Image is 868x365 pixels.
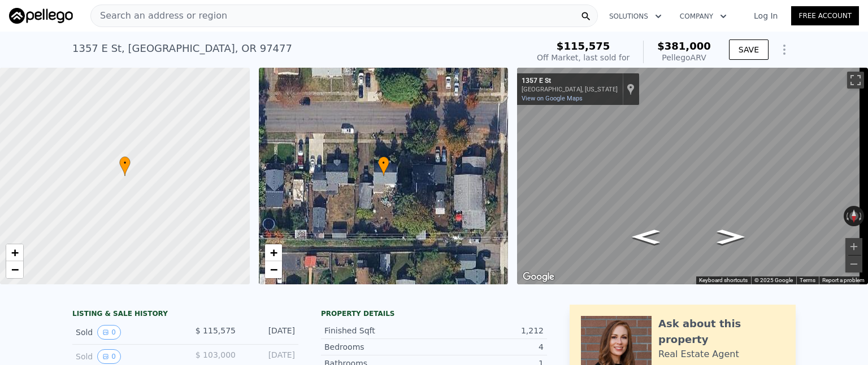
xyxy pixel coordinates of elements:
span: $ 103,000 [196,350,236,359]
div: • [119,156,131,176]
a: Zoom out [6,261,23,278]
button: Zoom in [845,238,862,255]
span: − [270,262,277,276]
a: View on Google Maps [522,95,583,102]
button: View historical data [97,325,121,340]
span: Search an address or region [91,9,227,23]
button: Zoom out [845,256,862,272]
span: + [270,245,277,260]
button: Show Options [773,38,796,61]
button: Reset the view [849,206,858,226]
div: 1,212 [434,325,544,336]
div: Sold [76,325,176,340]
div: Ask about this property [658,316,784,348]
div: [DATE] [245,325,295,340]
div: Off Market, last sold for [537,52,630,63]
a: Free Account [791,6,859,25]
a: Log In [740,10,791,21]
span: © 2025 Google [754,277,793,283]
span: $ 115,575 [196,326,236,335]
div: Sold [76,349,176,364]
button: Solutions [600,6,671,27]
div: Street View [517,68,868,284]
path: Go West, E St [705,226,756,248]
button: SAVE [729,39,769,60]
div: Finished Sqft [324,325,434,336]
button: Rotate counterclockwise [844,206,850,226]
span: − [11,262,19,276]
button: Toggle fullscreen view [847,72,864,89]
span: • [119,158,131,168]
div: Map [517,68,868,284]
div: • [378,156,389,176]
a: Report a problem [822,277,865,283]
span: + [11,245,19,260]
a: Show location on map [627,83,635,95]
button: View historical data [97,349,121,364]
div: Bedrooms [324,341,434,353]
button: Company [671,6,736,27]
div: 1357 E St , [GEOGRAPHIC_DATA] , OR 97477 [72,41,292,56]
button: Keyboard shortcuts [699,276,748,284]
div: 1357 E St [522,77,618,86]
div: Real Estate Agent [658,348,739,361]
a: Zoom in [6,244,23,261]
img: Pellego [9,8,73,24]
div: [GEOGRAPHIC_DATA], [US_STATE] [522,86,618,93]
img: Google [520,270,557,284]
div: Property details [321,309,547,318]
div: Pellego ARV [657,52,711,63]
div: [DATE] [245,349,295,364]
div: LISTING & SALE HISTORY [72,309,298,320]
div: 4 [434,341,544,353]
span: $115,575 [557,40,610,52]
button: Rotate clockwise [858,206,865,226]
a: Zoom out [265,261,282,278]
a: Terms (opens in new tab) [800,277,815,283]
a: Zoom in [265,244,282,261]
span: $381,000 [657,40,711,52]
span: • [378,158,389,168]
path: Go East, E St [620,226,671,248]
a: Open this area in Google Maps (opens a new window) [520,270,557,284]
